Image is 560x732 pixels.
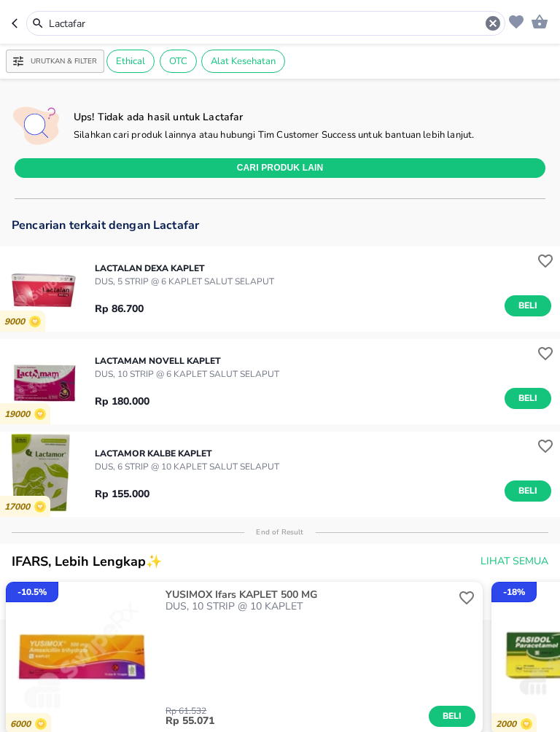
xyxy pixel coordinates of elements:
p: 17000 [4,502,34,513]
p: Rp 86.700 [95,301,144,316]
p: 19000 [4,409,34,420]
p: LACTALAN Dexa KAPLET [95,262,274,275]
p: Rp 155.000 [95,486,149,502]
input: Cari 4000+ produk di sini [47,16,484,31]
div: Ethical [106,50,155,73]
span: Beli [516,391,540,406]
button: CARI PRODUK LAIN [15,158,545,178]
p: - 10.5 % [17,585,47,599]
p: Rp 61.532 [166,706,429,715]
p: 6000 [10,719,35,730]
p: End of Result [244,527,315,537]
div: OTC [160,50,197,73]
img: no available products [9,99,63,152]
p: Silahkan cari produk lainnya atau hubungi Tim Customer Success untuk bantuan lebih lanjut. [74,129,474,142]
span: Alat Kesehatan [202,55,284,68]
p: DUS, 5 STRIP @ 6 KAPLET SALUT SELAPUT [95,275,274,288]
button: Urutkan & Filter [6,50,104,73]
p: Pencarian terkait dengan Lactafar [12,219,548,231]
button: Beli [505,295,551,316]
p: Ups! Tidak ada hasil untuk Lactafar [74,110,474,124]
p: DUS, 10 STRIP @ 6 KAPLET SALUT SELAPUT [95,367,279,381]
span: OTC [160,55,196,68]
p: Rp 180.000 [95,394,149,409]
p: DUS, 6 STRIP @ 10 KAPLET SALUT SELAPUT [95,460,279,473]
p: - 18 % [503,585,525,599]
button: Beli [505,480,551,502]
span: Beli [516,483,540,499]
p: DUS, 10 STRIP @ 10 KAPLET [166,601,455,612]
p: LACTAMOR Kalbe KAPLET [95,447,279,460]
p: Rp 55.071 [166,715,429,727]
button: Lihat Semua [475,548,551,575]
span: Beli [440,709,464,724]
p: 2000 [496,719,521,730]
span: Ethical [107,55,154,68]
p: LACTAMAM Novell KAPLET [95,354,279,367]
button: Beli [429,706,475,727]
div: Alat Kesehatan [201,50,285,73]
span: Beli [516,298,540,314]
button: Beli [505,388,551,409]
p: 9000 [4,316,29,327]
p: Urutkan & Filter [31,56,97,67]
span: Lihat Semua [481,553,548,571]
p: YUSIMOX Ifars KAPLET 500 MG [166,589,452,601]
